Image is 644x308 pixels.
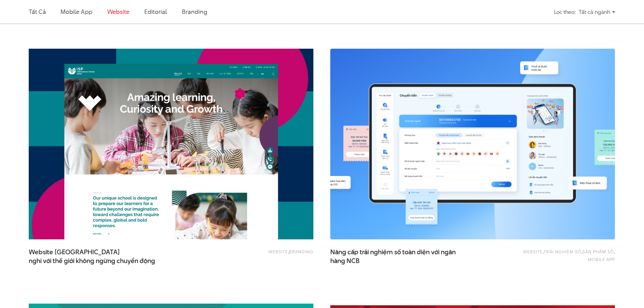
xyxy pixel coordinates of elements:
[182,7,207,16] a: Branding
[107,7,129,16] a: Website
[523,248,543,255] a: Website
[330,248,466,265] span: Nâng cấp trải nghiệm số toàn diện với ngân
[330,257,360,265] span: hàng NCB
[544,248,581,255] a: Trải nghiệm số
[330,49,615,239] img: Nâng cấp trải nghiệm số toàn diện với ngân hàng NCB
[579,6,615,18] div: Tất cả ngành
[29,248,164,265] span: Website [GEOGRAPHIC_DATA]
[582,248,614,255] a: Sản phẩm số
[588,256,615,262] a: Mobile app
[29,7,46,16] a: Tất cả
[268,248,288,255] a: Website
[330,248,466,265] a: Nâng cấp trải nghiệm số toàn diện với ngânhàng NCB
[289,248,313,255] a: Branding
[29,248,164,265] a: Website [GEOGRAPHIC_DATA]nghi với thế giới không ngừng chuyển động
[501,248,615,263] div: , , ,
[554,6,575,18] div: Lọc theo:
[29,257,155,265] span: nghi với thế giới không ngừng chuyển động
[15,39,328,249] img: Thiết kế WebsiteTrường Quốc tế Westlink
[144,7,167,16] a: Editorial
[199,248,313,261] div: ,
[61,7,92,16] a: Mobile app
